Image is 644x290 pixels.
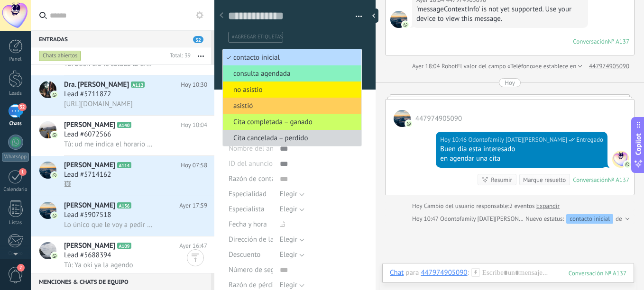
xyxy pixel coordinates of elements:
[505,78,515,87] div: Hoy
[566,214,613,224] div: contacto inicial
[491,175,512,184] div: Resumir
[64,90,111,99] span: Lead #5711872
[412,62,442,71] div: Ayer 18:04
[457,62,536,71] span: El valor del campo «Teléfono»
[229,175,285,182] span: Razón de contacto
[624,161,631,168] img: com.amocrm.amocrmwa.svg
[468,135,567,145] span: Odontofamily San Miguel (Oficina de Venta)
[229,187,273,202] div: Especialidad
[229,221,267,228] span: Fecha y hora
[229,263,273,278] div: Número de seguro
[181,120,207,130] span: Hoy 10:04
[608,37,629,45] div: № A137
[421,268,467,277] div: 447974905090
[232,34,283,40] span: #agregar etiquetas
[179,201,207,210] span: Ayer 17:59
[229,232,273,247] div: Dirección de la clínica
[280,247,304,263] button: Elegir
[2,56,29,63] div: Panel
[51,212,58,219] img: icon
[223,134,359,143] span: Cita cancelada – perdido
[229,202,273,217] div: Especialista
[280,281,297,290] span: Elegir
[280,202,304,217] button: Elegir
[394,110,411,127] span: 447974905090
[229,247,273,263] div: Descuento
[51,132,58,138] img: icon
[64,80,129,90] span: Dra. [PERSON_NAME]
[131,82,145,88] span: A112
[64,161,115,170] span: [PERSON_NAME]
[280,190,297,199] span: Elegir
[64,180,71,189] span: 🖼
[612,151,629,168] span: Odontofamily San Miguel
[117,243,131,249] span: A109
[223,85,359,94] span: no asistio
[280,187,304,202] button: Elegir
[569,269,626,277] div: 137
[523,175,566,184] div: Marque resuelto
[229,172,273,187] div: Razón de contacto
[440,215,539,223] span: Odontofamily San Miguel
[64,201,115,210] span: [PERSON_NAME]
[31,236,214,276] a: avataricon[PERSON_NAME]A109Ayer 16:47Lead #5688394Tú: Ya oki ya la agendo
[64,140,155,149] span: Tú: ud me indica el horario de su preferencia para poder agendarle
[2,187,29,193] div: Calendario
[229,156,273,172] div: ID del anuncio de TikTok
[573,37,608,45] div: Conversación
[229,190,267,198] span: Especialidad
[405,268,419,278] span: para
[64,100,133,109] span: [URL][DOMAIN_NAME]
[193,36,203,43] span: 32
[64,210,111,220] span: Lead #5907518
[280,205,297,214] span: Elegir
[402,21,409,28] img: com.amocrm.amocrmwa.svg
[51,172,58,179] img: icon
[589,62,629,71] a: 447974905090
[117,122,131,128] span: A140
[405,120,412,127] img: com.amocrm.amocrmwa.svg
[51,253,58,259] img: icon
[468,268,469,278] span: :
[229,281,281,289] span: Razón de pérdida
[280,235,297,244] span: Elegir
[415,114,462,123] span: 447974905090
[229,251,260,258] span: Descuento
[369,9,378,23] div: Ocultar
[31,156,214,196] a: avataricon[PERSON_NAME]A114Hoy 07:58Lead #5714162🖼
[2,121,29,127] div: Chats
[440,145,603,154] div: Buen dia esta interesado
[229,145,321,152] span: Nombre del anuncio de TikTok
[64,251,111,260] span: Lead #5688394
[608,176,629,184] div: № A137
[31,116,214,155] a: avataricon[PERSON_NAME]A140Hoy 10:04Lead #6072566Tú: ud me indica el horario de su preferencia pa...
[2,153,29,162] div: WhatsApp
[442,62,457,70] span: Robot
[31,273,211,290] div: Menciones & Chats de equipo
[31,30,211,47] div: Entradas
[181,161,207,170] span: Hoy 07:58
[31,75,214,115] a: avatariconDra. [PERSON_NAME]A112Hoy 10:30Lead #5711872[URL][DOMAIN_NAME]
[573,176,608,184] div: Conversación
[412,201,560,211] div: Cambio del usuario responsable:
[229,217,273,232] div: Fecha y hora
[440,135,468,145] div: Hoy 10:46
[229,160,303,167] span: ID del anuncio de TikTok
[181,80,207,90] span: Hoy 10:30
[229,266,285,273] span: Número de seguro
[64,261,133,270] span: Tú: Ya oki ya la agendo
[229,236,295,243] span: Dirección de la clínica
[280,250,297,259] span: Elegir
[31,196,214,236] a: avataricon[PERSON_NAME]A136Ayer 17:59Lead #5907518Lo único que le voy a pedir es que me tenga muc...
[223,118,359,127] span: Cita completada – ganado
[440,154,603,163] div: en agendar una cita
[19,168,27,176] span: 1
[536,201,560,211] a: Expandir
[51,91,58,98] img: icon
[18,103,26,111] span: 32
[17,264,25,272] span: 2
[39,50,81,62] div: Chats abiertos
[2,91,29,97] div: Leads
[64,241,115,251] span: [PERSON_NAME]
[179,241,207,251] span: Ayer 16:47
